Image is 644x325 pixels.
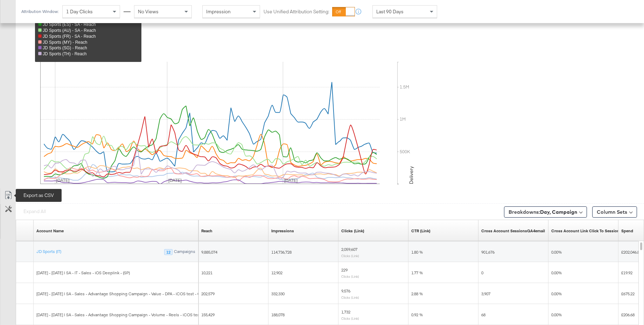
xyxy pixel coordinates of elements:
sub: Clicks (Link) [341,254,359,258]
span: Last 90 Days [376,8,404,15]
a: The total amount spent to date. [621,228,633,234]
span: JD Sports (TH) - Reach [43,51,86,56]
a: JD Sports (IT) [36,249,61,254]
a: The number of clicks received on a link in your ad divided by the number of impressions. [411,228,430,234]
span: 114,736,728 [271,249,292,255]
span: 1 Day Clicks [66,8,93,15]
span: [DATE] - [DATE] | SA - Sales - Advantage Shopping Campaign - Volume - Reels - iCOS test - Cell B [36,312,216,317]
span: [DATE] - [DATE] | SA - IT - Sales - iOS Deeplink - (SP) [36,270,130,275]
span: 0.00% [551,270,562,275]
a: Cross Account Link Click To Session Ratio GA4 [551,228,639,234]
span: 332,330 [271,291,285,296]
b: Day, Campaign [540,209,577,215]
span: 10,221 [201,270,212,275]
span: 2.88 % [411,291,423,296]
sub: Clicks (Link) [341,274,359,278]
sub: Clicks (Link) [341,295,359,299]
span: 9,576 [341,288,350,294]
div: Clicks (Link) [341,228,364,234]
span: 0.00% [551,291,562,296]
span: JD Sports (ES) - SA - Reach [43,22,96,27]
span: 9,885,074 [201,249,217,255]
a: Your ad account name [36,228,64,234]
span: [DATE] - [DATE] | SA - Sales - Advantage Shopping Campaign - Value - DPA - iCOS test - Cell B [36,291,209,296]
div: Campaigns [174,249,196,255]
span: JD Sports (AU) - SA - Reach [43,28,96,33]
span: 0.92 % [411,312,423,317]
span: 155,429 [201,312,215,317]
span: 901,676 [481,249,495,255]
span: JD Sports (MY) - Reach [43,40,87,45]
span: 68 [481,312,485,317]
a: The number of times your ad was served. On mobile apps an ad is counted as served the first time ... [271,228,294,234]
a: The number of people your ad was served to. [201,228,212,234]
div: Account Name [36,228,64,234]
div: CTR (Link) [411,228,430,234]
a: Describe this metric [481,228,545,234]
div: Impressions [271,228,294,234]
label: Use Unified Attribution Setting: [264,8,329,15]
a: The number of clicks on links appearing on your ad or Page that direct people to your sites off F... [341,228,364,234]
span: 229 [341,267,348,273]
span: Breakdowns: [509,209,577,216]
span: 0.00% [551,249,562,255]
span: 0 [481,270,483,275]
sub: Clicks (Link) [341,316,359,320]
button: Column Sets [592,206,637,218]
div: Cross Account SessionsGA4email [481,228,545,234]
span: JD Sports (FR) - SA - Reach [43,34,96,39]
span: 0.00% [551,312,562,317]
div: 12 [164,249,173,255]
text: Delivery [408,166,414,184]
span: 1,732 [341,309,350,315]
span: 202,579 [201,291,215,296]
div: Attribution Window: [21,9,59,14]
span: 12,902 [271,270,282,275]
span: 2,059,607 [341,247,357,252]
span: 3,907 [481,291,490,296]
span: 1.80 % [411,249,423,255]
span: No Views [138,8,159,15]
span: Impression [206,8,231,15]
span: 1.77 % [411,270,423,275]
span: JD Sports (SG) - Reach [43,45,87,50]
span: 188,078 [271,312,285,317]
button: Breakdowns:Day, Campaign [504,206,587,218]
div: Spend [621,228,633,234]
div: Reach [201,228,212,234]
